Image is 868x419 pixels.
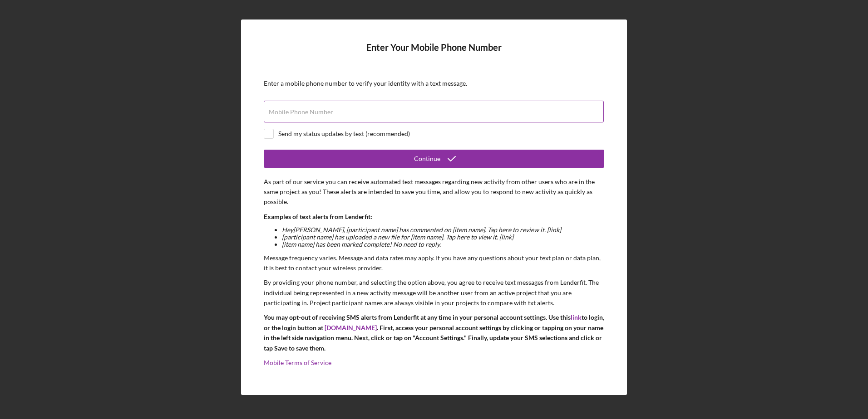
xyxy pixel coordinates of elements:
p: You may opt-out of receiving SMS alerts from Lenderfit at any time in your personal account setti... [264,312,604,353]
div: Continue [414,150,440,168]
a: link [571,313,582,321]
div: Send my status updates by text (recommended) [278,130,410,137]
p: By providing your phone number, and selecting the option above, you agree to receive text message... [264,278,604,308]
div: Enter a mobile phone number to verify your identity with a text message. [264,80,604,87]
label: Mobile Phone Number [269,108,333,116]
a: [DOMAIN_NAME] [325,324,377,331]
p: Message frequency varies. Message and data rates may apply. If you have any questions about your ... [264,253,604,273]
p: Examples of text alerts from Lenderfit: [264,212,604,222]
li: [participant name] has uploaded a new file for [item name]. Tap here to view it. [link] [282,234,604,241]
li: Hey [PERSON_NAME] , [participant name] has commented on [item name]. Tap here to review it. [link] [282,226,604,234]
a: Mobile Terms of Service [264,359,331,366]
h4: Enter Your Mobile Phone Number [264,42,604,66]
li: [item name] has been marked complete! No need to reply. [282,241,604,248]
p: As part of our service you can receive automated text messages regarding new activity from other ... [264,177,604,207]
button: Continue [264,150,604,168]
